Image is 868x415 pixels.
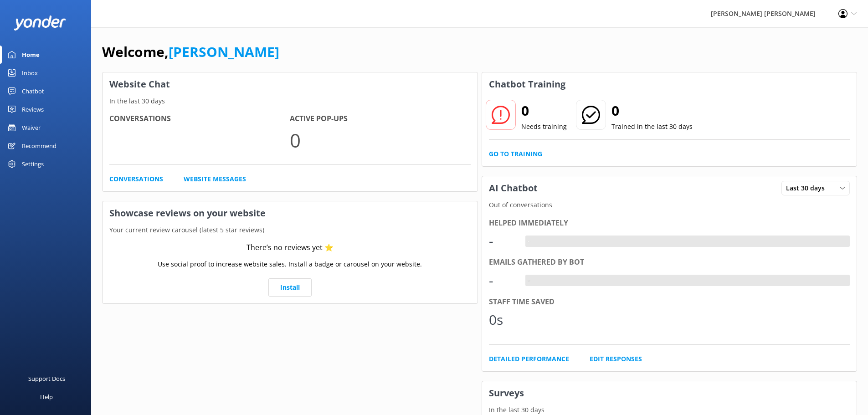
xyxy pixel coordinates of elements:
a: Website Messages [184,174,246,184]
div: - [489,230,516,252]
div: There’s no reviews yet ⭐ [247,242,334,254]
p: In the last 30 days [482,405,857,415]
div: Chatbot [22,82,44,100]
h3: Surveys [482,381,857,405]
h4: Active Pop-ups [290,113,470,125]
p: Out of conversations [482,200,857,210]
h3: Website Chat [103,72,478,96]
p: Needs training [521,122,567,132]
p: 0 [290,125,470,155]
p: Your current review carousel (latest 5 star reviews) [103,225,478,235]
p: Use social proof to increase website sales. Install a badge or carousel on your website. [158,259,422,269]
h1: Welcome, [102,41,279,63]
div: Staff time saved [489,296,850,308]
div: Inbox [22,64,38,82]
div: Home [22,46,40,64]
div: Recommend [22,137,56,155]
div: - [525,275,532,287]
a: Install [268,278,312,297]
div: - [489,270,516,292]
div: Help [40,388,53,406]
p: Trained in the last 30 days [611,122,693,132]
a: [PERSON_NAME] [169,42,279,61]
div: Settings [22,155,44,173]
a: Go to Training [489,149,542,159]
div: Reviews [22,100,44,118]
img: yonder-white-logo.png [14,15,66,31]
h4: Conversations [109,113,290,125]
h3: Chatbot Training [482,72,572,96]
a: Conversations [109,174,163,184]
div: Waiver [22,118,41,137]
a: Edit Responses [590,354,642,364]
h3: AI Chatbot [482,176,544,200]
p: In the last 30 days [103,96,478,106]
h2: 0 [521,100,567,122]
div: - [525,236,532,247]
div: Helped immediately [489,217,850,229]
div: Emails gathered by bot [489,256,850,268]
h2: 0 [611,100,693,122]
span: Last 30 days [786,183,830,193]
h3: Showcase reviews on your website [103,201,478,225]
div: Support Docs [28,369,65,388]
a: Detailed Performance [489,354,569,364]
div: 0s [489,309,516,331]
